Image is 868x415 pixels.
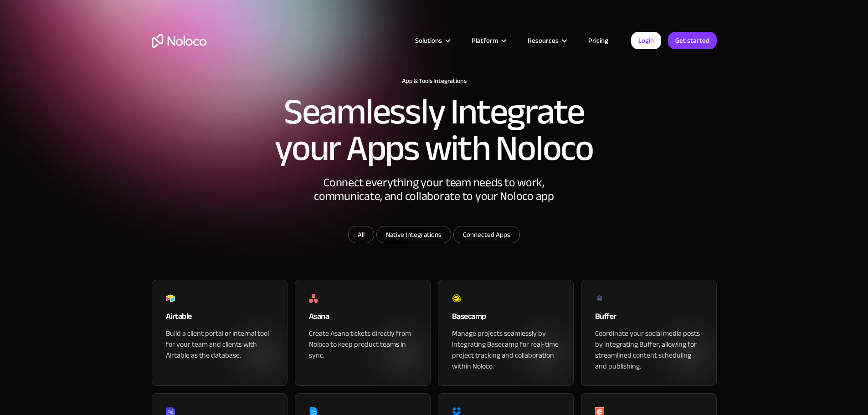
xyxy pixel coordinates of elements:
div: Resources [516,35,577,46]
form: Email Form [252,226,616,246]
div: Platform [460,35,516,46]
div: Manage projects seamlessly by integrating Basecamp for real-time project tracking and collaborati... [452,328,560,372]
a: AsanaCreate Asana tickets directly from Noloco to keep product teams in sync. [295,280,431,386]
div: Solutions [415,35,442,46]
a: Get started [668,32,717,49]
div: Basecamp [452,310,560,328]
div: Asana [309,310,416,328]
div: Platform [472,35,498,46]
div: Coordinate your social media posts by integrating Buffer, allowing for streamlined content schedu... [595,328,703,372]
a: Pricing [577,35,620,46]
a: Login [631,32,661,49]
a: All [348,226,374,243]
div: Solutions [404,35,460,46]
a: AirtableBuild a client portal or internal tool for your team and clients with Airtable as the dat... [152,280,288,386]
a: home [152,34,206,48]
div: Connect everything your team needs to work, communicate, and collaborate to your Noloco app [298,176,571,226]
div: Buffer [595,310,703,328]
a: BasecampManage projects seamlessly by integrating Basecamp for real-time project tracking and col... [438,280,574,386]
div: Create Asana tickets directly from Noloco to keep product teams in sync. [309,328,416,361]
a: BufferCoordinate your social media posts by integrating Buffer, allowing for streamlined content ... [581,280,717,386]
div: Build a client portal or internal tool for your team and clients with Airtable as the database. [166,328,273,361]
div: Resources [528,35,559,46]
h2: Seamlessly Integrate your Apps with Noloco [275,94,594,167]
div: Airtable [166,310,273,328]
